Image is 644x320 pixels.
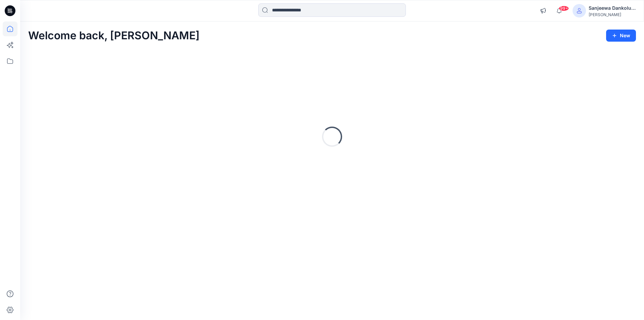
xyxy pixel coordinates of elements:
svg: avatar [577,8,582,13]
button: New [606,30,636,42]
span: 99+ [559,6,569,11]
h2: Welcome back, [PERSON_NAME] [28,30,200,42]
div: [PERSON_NAME] [589,12,636,17]
div: Sanjeewa Dankoluwage [589,4,636,12]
